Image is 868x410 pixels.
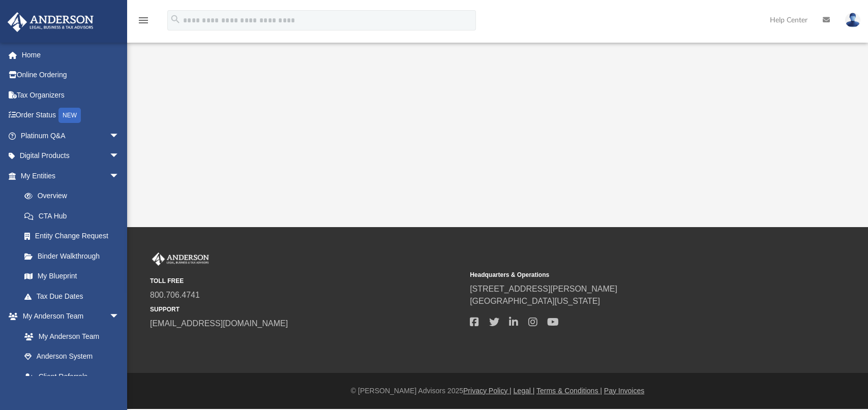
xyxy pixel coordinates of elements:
a: Legal | [514,387,535,395]
div: © [PERSON_NAME] Advisors 2025 [127,386,868,396]
a: Client Referrals [14,366,130,387]
img: Anderson Advisors Platinum Portal [150,253,211,266]
a: Binder Walkthrough [14,246,135,266]
a: [GEOGRAPHIC_DATA][US_STATE] [470,297,600,305]
span: arrow_drop_down [109,125,130,146]
a: My Anderson Teamarrow_drop_down [7,306,130,327]
a: Tax Due Dates [14,286,135,306]
span: arrow_drop_down [109,306,130,327]
small: Headquarters & Operations [470,270,783,279]
small: SUPPORT [150,305,463,314]
a: Terms & Conditions | [536,387,602,395]
a: Overview [14,186,135,206]
a: Tax Organizers [7,85,135,105]
div: NEW [58,108,81,123]
img: Anderson Advisors Platinum Portal [5,12,97,32]
a: Pay Invoices [604,387,644,395]
a: [STREET_ADDRESS][PERSON_NAME] [470,285,617,293]
a: menu [137,19,149,26]
a: My Entitiesarrow_drop_down [7,166,135,186]
i: search [170,14,181,25]
a: [EMAIL_ADDRESS][DOMAIN_NAME] [150,319,288,328]
i: menu [137,14,149,26]
a: Entity Change Request [14,226,135,246]
span: arrow_drop_down [109,166,130,186]
a: My Anderson Team [14,326,125,346]
a: Home [7,45,135,65]
a: Digital Productsarrow_drop_down [7,146,135,166]
a: Anderson System [14,346,130,367]
small: TOLL FREE [150,276,463,286]
a: Platinum Q&Aarrow_drop_down [7,125,135,146]
a: Order StatusNEW [7,105,135,126]
a: Privacy Policy | [463,387,512,395]
a: Online Ordering [7,65,135,85]
a: 800.706.4741 [150,291,200,299]
a: CTA Hub [14,206,135,226]
img: User Pic [845,13,860,27]
a: My Blueprint [14,266,130,287]
span: arrow_drop_down [109,146,130,167]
